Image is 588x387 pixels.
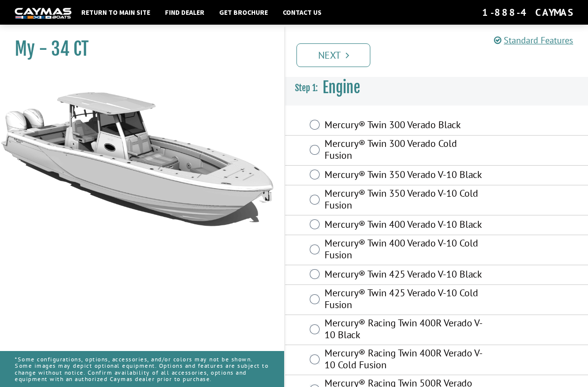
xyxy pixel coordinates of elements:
[325,287,483,313] label: Mercury® Twin 425 Verado V-10 Cold Fusion
[294,42,588,67] ul: Pagination
[214,6,273,19] a: Get Brochure
[325,138,483,164] label: Mercury® Twin 300 Verado Cold Fusion
[482,6,573,19] div: 1-888-4CAYMAS
[76,6,155,19] a: Return to main site
[15,8,71,18] img: white-logo-c9c8dbefe5ff5ceceb0f0178aa75bf4bb51f6bca0971e226c86eb53dfe498488.png
[325,187,483,213] label: Mercury® Twin 350 Verado V-10 Cold Fusion
[325,268,483,282] label: Mercury® Twin 425 Verado V-10 Black
[296,43,370,67] a: Next
[325,347,483,373] label: Mercury® Racing Twin 400R Verado V-10 Cold Fusion
[325,317,483,343] label: Mercury® Racing Twin 400R Verado V-10 Black
[285,70,588,106] h3: Engine
[494,35,573,46] a: Standard Features
[15,351,269,387] p: *Some configurations, options, accessories, and/or colors may not be shown. Some images may depic...
[325,237,483,263] label: Mercury® Twin 400 Verado V-10 Cold Fusion
[15,38,260,60] h1: My - 34 CT
[325,218,483,233] label: Mercury® Twin 400 Verado V-10 Black
[278,6,327,19] a: Contact Us
[160,6,209,19] a: Find Dealer
[325,119,483,133] label: Mercury® Twin 300 Verado Black
[325,169,483,183] label: Mercury® Twin 350 Verado V-10 Black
